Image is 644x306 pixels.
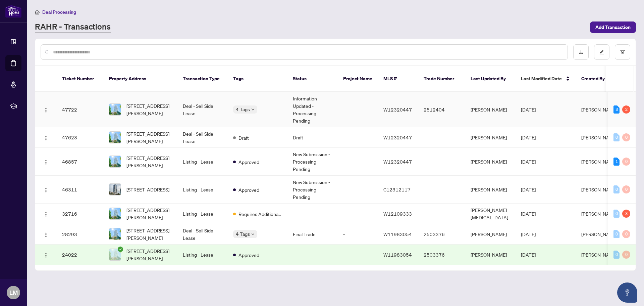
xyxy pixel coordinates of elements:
[43,212,49,217] img: Logo
[109,104,121,115] img: thumbnail-img
[622,105,630,114] div: 2
[177,245,228,265] td: Listing - Lease
[109,249,121,260] img: thumbnail-img
[57,92,104,127] td: 47722
[177,92,228,127] td: Deal - Sell Side Lease
[516,66,576,92] th: Last Modified Date
[617,282,637,303] button: Open asap
[418,92,465,127] td: 2512404
[177,224,228,245] td: Deal - Sell Side Lease
[338,224,378,245] td: -
[613,210,620,218] div: 0
[126,102,172,117] span: [STREET_ADDRESS][PERSON_NAME]
[418,127,465,148] td: -
[622,158,630,166] div: 0
[43,187,49,193] img: Logo
[41,104,51,115] button: Logo
[595,22,631,33] span: Add Transaction
[41,229,51,239] button: Logo
[5,5,21,17] img: logo
[109,208,121,219] img: thumbnail-img
[236,105,250,113] span: 4 Tags
[338,148,378,176] td: -
[228,66,287,92] th: Tags
[599,50,604,54] span: edit
[613,230,620,238] div: 0
[236,230,250,238] span: 4 Tags
[622,210,630,218] div: 3
[118,247,123,252] span: check-circle
[338,127,378,148] td: -
[57,127,104,148] td: 47623
[383,252,412,258] span: W11983054
[521,134,536,140] span: [DATE]
[109,156,121,167] img: thumbnail-img
[581,106,618,113] span: [PERSON_NAME]
[581,252,618,258] span: [PERSON_NAME]
[465,127,516,148] td: [PERSON_NAME]
[57,224,104,245] td: 28293
[465,148,516,176] td: [PERSON_NAME]
[615,44,630,60] button: filter
[43,253,49,258] img: Logo
[338,204,378,224] td: -
[57,176,104,204] td: 46311
[126,206,172,221] span: [STREET_ADDRESS][PERSON_NAME]
[581,159,618,165] span: [PERSON_NAME]
[579,50,583,54] span: download
[594,44,609,60] button: edit
[41,132,51,143] button: Logo
[57,148,104,176] td: 46857
[521,186,536,192] span: [DATE]
[41,249,51,260] button: Logo
[521,211,536,217] span: [DATE]
[338,245,378,265] td: -
[287,92,338,127] td: Information Updated - Processing Pending
[41,208,51,219] button: Logo
[126,130,172,145] span: [STREET_ADDRESS][PERSON_NAME]
[622,133,630,141] div: 0
[177,176,228,204] td: Listing - Lease
[43,232,49,237] img: Logo
[613,105,620,114] div: 3
[238,210,282,218] span: Requires Additional Docs
[238,134,249,141] span: Draft
[126,227,172,242] span: [STREET_ADDRESS][PERSON_NAME]
[338,66,378,92] th: Project Name
[287,176,338,204] td: New Submission - Processing Pending
[576,66,616,92] th: Created By
[177,66,228,92] th: Transaction Type
[35,10,40,14] span: home
[383,231,412,237] span: W11983054
[109,228,121,240] img: thumbnail-img
[465,66,516,92] th: Last Updated By
[620,50,625,54] span: filter
[41,184,51,195] button: Logo
[57,66,104,92] th: Ticket Number
[287,127,338,148] td: Draft
[581,231,618,237] span: [PERSON_NAME]
[238,251,259,259] span: Approved
[418,245,465,265] td: 2503376
[126,186,169,193] span: [STREET_ADDRESS]
[581,211,618,217] span: [PERSON_NAME]
[177,204,228,224] td: Listing - Lease
[287,148,338,176] td: New Submission - Processing Pending
[613,133,620,141] div: 0
[177,148,228,176] td: Listing - Lease
[338,176,378,204] td: -
[177,127,228,148] td: Deal - Sell Side Lease
[622,230,630,238] div: 0
[383,106,412,113] span: W12320447
[622,251,630,259] div: 0
[251,232,255,236] span: down
[338,92,378,127] td: -
[622,185,630,193] div: 0
[287,204,338,224] td: -
[126,154,172,169] span: [STREET_ADDRESS][PERSON_NAME]
[613,251,620,259] div: 0
[43,135,49,141] img: Logo
[238,186,259,193] span: Approved
[238,158,259,166] span: Approved
[573,44,589,60] button: download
